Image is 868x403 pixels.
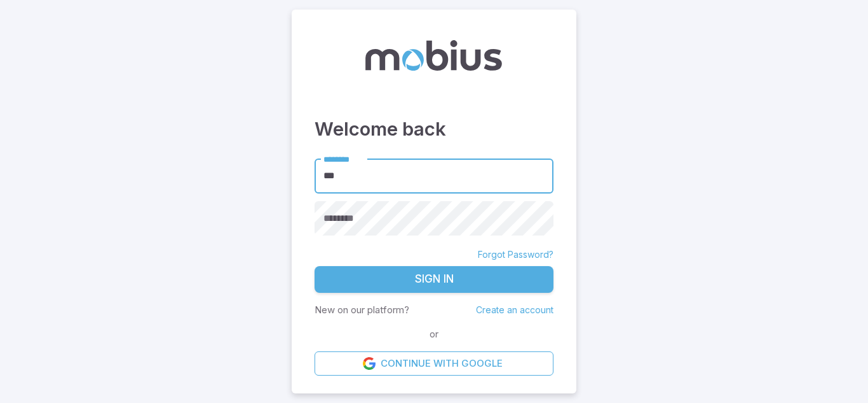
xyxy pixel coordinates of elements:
a: Forgot Password? [478,248,553,261]
span: or [426,327,442,341]
p: New on our platform? [315,303,409,317]
a: Continue with Google [315,351,553,376]
h3: Welcome back [315,115,553,143]
a: Create an account [476,304,553,315]
button: Sign In [315,266,553,293]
